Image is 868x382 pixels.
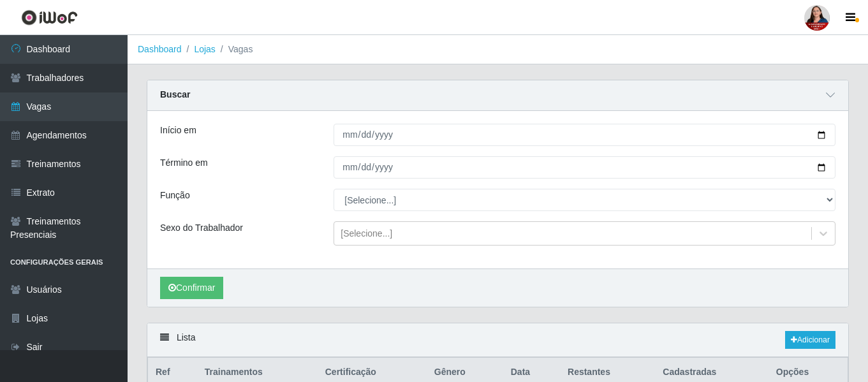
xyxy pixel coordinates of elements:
a: Adicionar [785,331,835,349]
div: [Selecione...] [341,227,392,240]
nav: breadcrumb [128,35,868,64]
label: Término em [160,156,208,170]
button: Confirmar [160,277,223,299]
a: Dashboard [138,44,182,54]
label: Sexo do Trabalhador [160,221,243,235]
label: Função [160,189,190,202]
input: 00/00/0000 [334,156,835,179]
label: Início em [160,124,196,137]
img: CoreUI Logo [21,10,78,26]
strong: Buscar [160,89,190,99]
li: Vagas [216,43,253,56]
input: 00/00/0000 [334,124,835,146]
a: Lojas [194,44,215,54]
div: Lista [147,323,848,357]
